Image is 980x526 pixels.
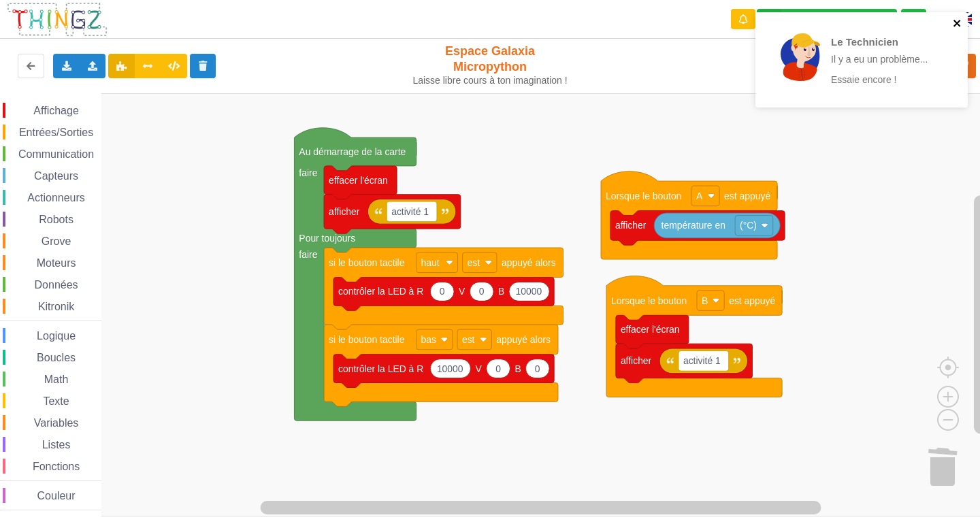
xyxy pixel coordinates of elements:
[611,295,687,306] text: Lorsque le bouton
[329,334,405,345] text: si le bouton tactile
[36,301,76,312] span: Kitronik
[831,73,937,86] p: Essaie encore !
[535,363,540,374] text: 0
[25,192,87,203] span: Actionneurs
[953,18,962,31] button: close
[729,295,775,306] text: est appuyé
[468,257,480,268] text: est
[299,167,317,178] text: faire
[498,286,504,297] text: B
[329,175,388,186] text: effacer l'écran
[31,105,80,116] span: Affichage
[702,295,708,306] text: B
[31,461,82,472] span: Fonctions
[495,363,501,374] text: 0
[459,286,465,297] text: V
[757,9,897,30] div: Ta base fonctionne bien !
[421,334,436,345] text: bas
[39,235,73,247] span: Grove
[621,324,680,335] text: effacer l'écran
[479,286,485,297] text: 0
[391,206,429,217] text: activité 1
[615,220,647,231] text: afficher
[496,334,551,345] text: appuyé alors
[42,374,71,385] span: Math
[35,257,78,269] span: Moteurs
[831,52,937,66] p: Il y a eu un problème...
[33,279,80,291] span: Données
[462,334,475,345] text: est
[696,191,703,201] text: A
[606,191,681,201] text: Lorsque le bouton
[32,417,81,429] span: Variables
[40,439,73,450] span: Listes
[329,206,360,217] text: afficher
[407,44,574,86] div: Espace Galaxia Micropython
[515,363,521,374] text: B
[37,214,76,225] span: Robots
[299,249,317,260] text: faire
[502,257,556,268] text: appuyé alors
[831,35,937,49] p: Le Technicien
[421,257,440,268] text: haut
[16,148,96,160] span: Communication
[299,146,406,157] text: Au démarrage de la carte
[475,363,482,374] text: V
[6,1,108,37] img: thingz_logo.png
[17,127,95,138] span: Entrées/Sorties
[338,363,423,374] text: contrôler la LED à R
[35,352,78,363] span: Boucles
[683,355,721,366] text: activité 1
[329,257,405,268] text: si le bouton tactile
[407,75,574,86] div: Laisse libre cours à ton imagination !
[621,355,652,366] text: afficher
[440,286,445,297] text: 0
[661,220,725,231] text: température en
[724,191,770,201] text: est appuyé
[437,363,463,374] text: 10000
[740,220,757,231] text: (°C)
[35,490,78,502] span: Couleur
[32,170,80,182] span: Capteurs
[338,286,423,297] text: contrôler la LED à R
[516,286,542,297] text: 10000
[35,330,78,342] span: Logique
[299,233,355,244] text: Pour toujours
[41,395,71,407] span: Texte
